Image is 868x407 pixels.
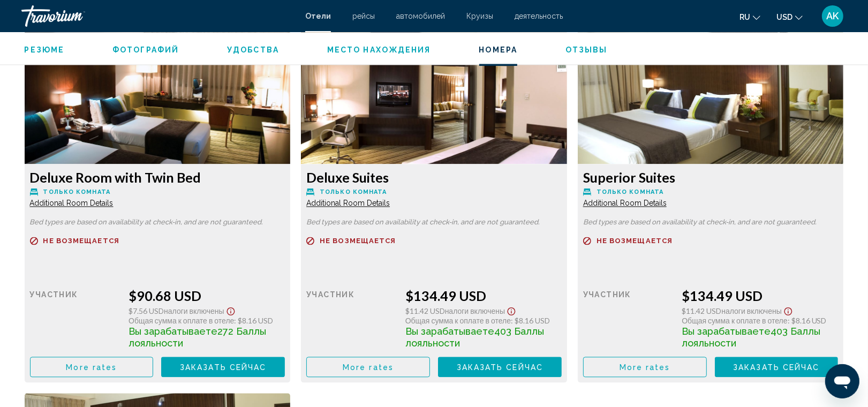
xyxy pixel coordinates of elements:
p: Bed types are based on availability at check-in, and are not guaranteed. [30,218,285,226]
div: : $8.16 USD [682,316,838,325]
button: Место нахождения [327,45,431,55]
span: ru [739,13,750,21]
img: 730ca202-6ced-42ec-a519-06bb97110262.jpeg [301,30,567,164]
button: More rates [306,357,430,376]
span: Отзывы [565,46,608,54]
button: Номера [479,45,518,55]
span: Вы зарабатываете [129,326,217,337]
h3: Deluxe Suites [306,169,562,185]
span: Additional Room Details [30,199,114,207]
iframe: Кнопка запуска окна обмена сообщениями [825,364,859,398]
span: More rates [66,363,117,372]
span: Additional Room Details [306,199,390,207]
span: Только комната [320,189,387,195]
span: USD [776,13,792,21]
button: More rates [30,357,154,376]
a: Отели [305,12,331,20]
span: $7.56 USD [129,306,164,315]
span: Вы зарабатываете [682,326,771,337]
div: $134.49 USD [682,288,838,304]
div: $134.49 USD [405,288,562,304]
h3: Superior Suites [583,169,839,185]
button: User Menu [819,5,847,27]
span: Налоги включены [445,306,505,315]
span: Общая сумма к оплате в отеле [405,316,511,325]
img: f949627a-7965-410d-a05e-1441d1cdfe8e.jpeg [25,30,291,164]
span: $11.42 USD [682,306,721,315]
span: 403 Баллы лояльности [682,326,820,349]
div: участник [30,288,121,349]
span: AK [827,11,839,21]
span: Номера [479,46,518,54]
button: Show Taxes and Fees disclaimer [782,304,795,316]
button: Show Taxes and Fees disclaimer [224,304,237,316]
span: 403 Баллы лояльности [405,326,544,349]
button: Резюме [25,45,65,55]
button: Change currency [776,9,803,25]
span: Только комната [43,189,110,195]
span: Не возмещается [597,237,673,244]
span: Вы зарабатываете [405,326,494,337]
span: Не возмещается [320,237,396,244]
span: Заказать сейчас [180,363,267,372]
span: Налоги включены [164,306,224,315]
div: участник [306,288,397,349]
p: Bed types are based on availability at check-in, and are not guaranteed. [583,218,839,226]
div: $90.68 USD [129,288,285,304]
img: ecec8cda-53d6-4460-8b77-d52516ac2f45.jpeg [578,30,844,164]
span: Общая сумма к оплате в отеле [682,316,787,325]
button: Отзывы [565,45,608,55]
span: Фотографий [112,46,179,54]
h3: Deluxe Room with Twin Bed [30,169,285,185]
span: Заказать сейчас [733,363,820,372]
button: Удобства [227,45,279,55]
span: Только комната [597,189,663,195]
span: Заказать сейчас [457,363,544,372]
div: участник [583,288,674,349]
span: Удобства [227,46,279,54]
span: Additional Room Details [583,199,667,207]
span: Резюме [25,46,65,54]
button: Show Taxes and Fees disclaimer [505,304,518,316]
button: Заказать сейчас [161,357,285,376]
span: $11.42 USD [405,306,445,315]
button: Change language [739,9,760,25]
a: Travorium [21,5,295,27]
div: : $8.16 USD [129,316,285,325]
span: Налоги включены [721,306,782,315]
div: : $8.16 USD [405,316,562,325]
button: Заказать сейчас [715,357,839,376]
button: Фотографий [112,45,179,55]
a: рейсы [352,12,375,20]
p: Bed types are based on availability at check-in, and are not guaranteed. [306,218,562,226]
span: More rates [620,363,670,372]
span: Общая сумма к оплате в отеле [129,316,234,325]
span: Место нахождения [327,46,431,54]
span: More rates [343,363,394,372]
button: Заказать сейчас [438,357,562,376]
button: More rates [583,357,707,376]
a: Круизы [466,12,493,20]
span: 272 Баллы лояльности [129,326,266,349]
span: Не возмещается [43,237,119,244]
a: автомобилей [396,12,445,20]
a: деятельность [515,12,563,20]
